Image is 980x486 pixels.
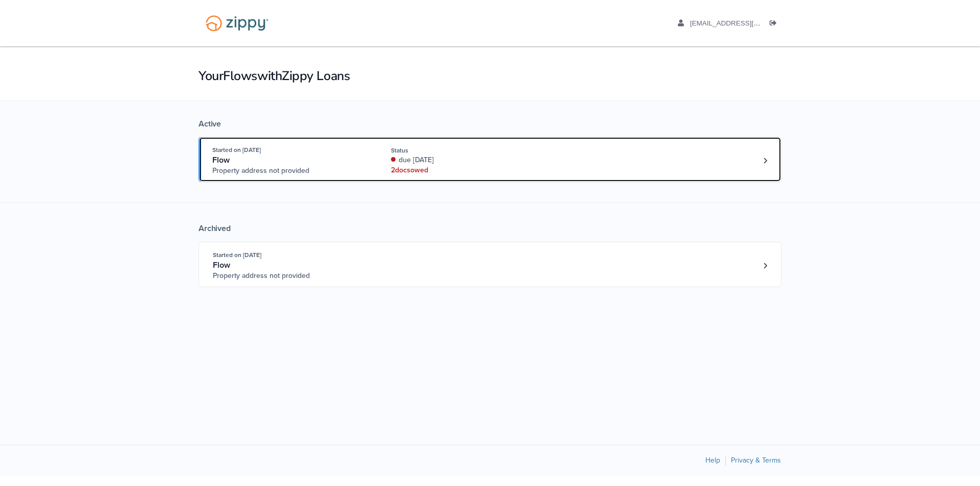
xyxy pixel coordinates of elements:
a: Loan number 4084249 [757,258,773,273]
a: Open loan 4199969 [199,137,781,182]
span: Flow [213,260,230,270]
img: Logo [199,10,275,36]
a: Help [705,456,720,465]
a: Privacy & Terms [731,456,781,465]
span: Property address not provided [212,166,368,176]
a: Log out [770,19,781,30]
a: edit profile [678,19,807,30]
div: Active [199,119,781,129]
span: Flow [212,155,230,165]
span: jennp1006@gmail.com [690,19,807,27]
div: Status [391,146,527,155]
h1: Your Flows with Zippy Loans [199,67,781,85]
div: 2 doc s owed [391,165,527,175]
span: Started on [DATE] [212,146,261,154]
div: Archived [199,223,781,234]
div: due [DATE] [391,155,527,165]
span: Property address not provided [213,271,369,281]
a: Loan number 4199969 [757,153,773,168]
span: Started on [DATE] [213,251,261,259]
a: Open loan 4084249 [199,242,781,287]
